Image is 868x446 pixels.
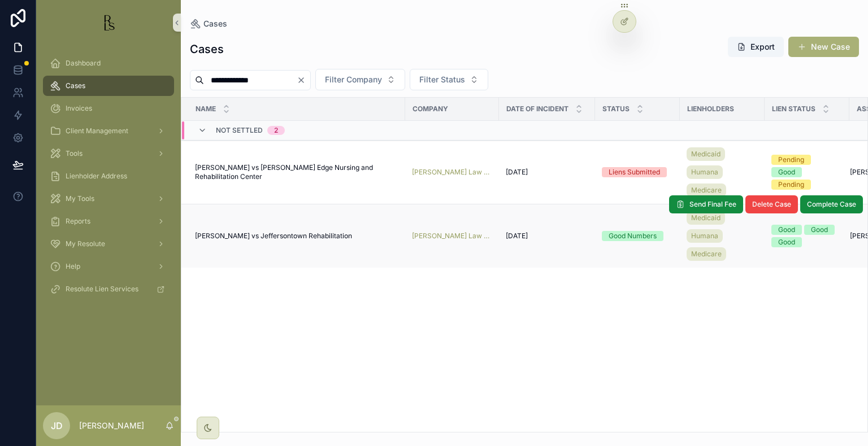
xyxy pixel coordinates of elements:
span: My Resolute [66,239,105,248]
img: App logo [99,14,118,32]
button: New Case [788,37,859,57]
span: Status [602,104,630,113]
a: Tools [43,143,174,164]
span: Cases [66,81,85,90]
a: Lienholder Address [43,166,174,186]
a: My Resolute [43,234,174,254]
a: Invoices [43,98,174,119]
a: Medicare [687,247,726,261]
span: Company [413,104,448,113]
div: Good [778,237,795,247]
a: Dashboard [43,53,174,73]
span: Help [66,262,80,271]
a: Humana [687,165,723,179]
button: Export [728,37,784,57]
a: [PERSON_NAME] Law PLLC [412,168,492,177]
div: 2 [274,126,278,135]
a: [DATE] [506,231,588,241]
a: My Tools [43,189,174,209]
a: Good Numbers [602,231,673,241]
button: Select Button [315,69,405,90]
button: Complete Case [800,195,863,213]
div: Good [778,167,795,177]
span: Reports [66,217,90,226]
h1: Cases [190,41,224,57]
span: Humana [691,168,718,177]
span: Filter Company [325,74,382,85]
a: Medicaid [687,147,725,161]
span: Dashboard [66,59,101,68]
span: Lienholders [687,104,734,113]
a: PendingGoodPending [771,155,843,190]
span: Cases [203,18,227,29]
span: JD [51,419,63,432]
a: Help [43,256,174,277]
span: [PERSON_NAME] vs Jeffersontown Rehabilitation [195,231,352,241]
a: Resolute Lien Services [43,279,174,299]
span: Invoices [66,104,92,113]
span: Send Final Fee [689,200,736,209]
span: Lienholder Address [66,172,127,181]
span: Humana [691,231,718,241]
span: Medicare [691,250,722,259]
span: Filter Status [419,74,465,85]
a: Reports [43,211,174,231]
a: Humana [687,229,723,243]
a: Cases [43,76,174,96]
span: Resolute Lien Services [66,285,138,294]
div: Pending [778,155,804,165]
a: MedicaidHumanaMedicare [687,145,758,199]
a: Cases [190,18,227,29]
span: My Tools [66,194,94,203]
a: Liens Submitted [602,167,673,177]
button: Send Final Fee [669,195,743,213]
a: [DATE] [506,168,588,177]
span: Delete Case [752,200,791,209]
span: [DATE] [506,168,528,177]
a: GoodGoodGood [771,225,843,247]
span: Lien Status [772,104,815,113]
div: scrollable content [36,45,181,314]
span: Client Management [66,126,128,135]
span: [DATE] [506,231,528,241]
a: Client Management [43,121,174,141]
p: [PERSON_NAME] [79,420,144,431]
button: Delete Case [745,195,798,213]
a: [PERSON_NAME] Law PLLC [412,231,492,241]
span: Not Settled [216,126,263,135]
span: Medicaid [691,150,721,159]
a: [PERSON_NAME] vs Jeffersontown Rehabilitation [195,231,398,241]
div: Good Numbers [609,231,657,241]
span: Name [196,104,216,113]
span: Date of Incident [506,104,568,113]
a: [PERSON_NAME] vs [PERSON_NAME] Edge Nursing and Rehabilitation Center [195,163,398,181]
button: Select Button [410,69,488,90]
div: Liens Submitted [609,167,660,177]
span: Complete Case [807,200,856,209]
a: MedicaidHumanaMedicare [687,209,758,263]
button: Clear [297,76,310,85]
span: Tools [66,149,83,158]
